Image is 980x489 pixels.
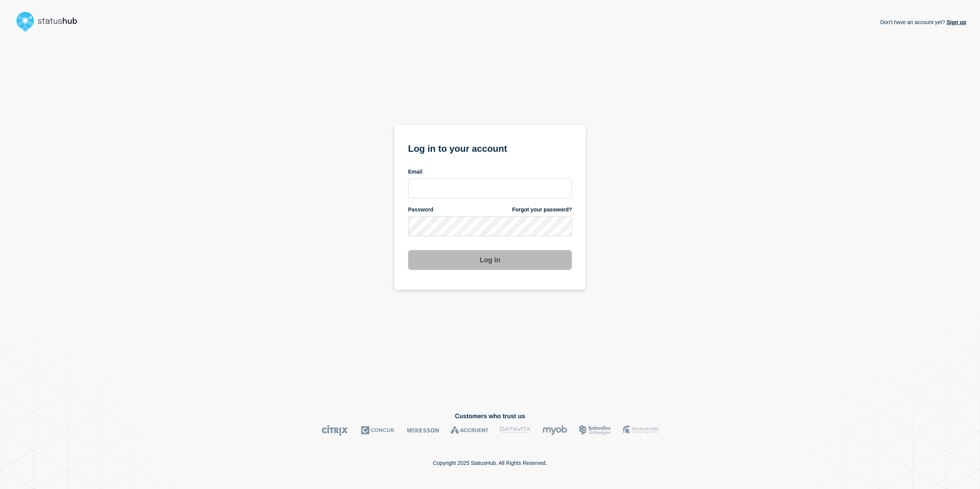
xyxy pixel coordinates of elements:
[361,425,395,436] img: Concur logo
[623,425,658,436] img: MSU logo
[451,425,488,436] img: Accruent logo
[408,168,422,175] span: Email
[408,216,572,236] input: password input
[433,460,547,466] p: Copyright 2025 StatusHub. All Rights Reserved.
[407,425,439,436] img: McKesson logo
[945,19,966,25] a: Sign up
[542,425,567,436] img: myob logo
[408,250,572,270] button: Log in
[408,141,572,155] h1: Log in to your account
[408,206,433,213] span: Password
[880,13,966,31] p: Don't have an account yet?
[500,425,531,436] img: DataVita logo
[14,9,87,34] img: StatusHub logo
[512,206,572,213] a: Forgot your password?
[322,425,350,436] img: Citrix logo
[579,425,611,436] img: Bottomline logo
[14,413,966,420] h2: Customers who trust us
[408,179,572,198] input: email input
